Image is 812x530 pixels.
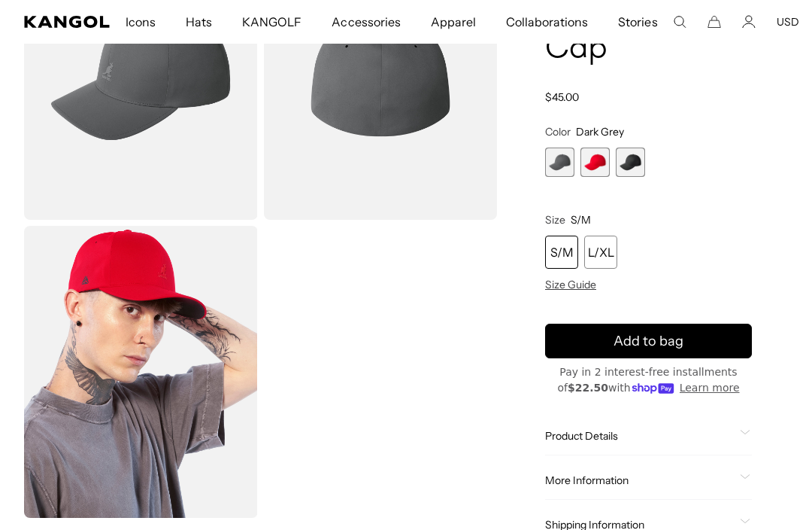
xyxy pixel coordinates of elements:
summary: Search here [673,15,686,29]
a: Kangol [24,16,111,28]
label: Dark Grey [545,148,574,177]
img: red [24,226,258,518]
div: 2 of 3 [580,148,610,177]
button: Cart [707,15,721,29]
span: More Information [545,474,734,487]
div: 3 of 3 [616,148,645,177]
span: Color [545,125,571,139]
span: Product Details [545,429,734,443]
span: Dark Grey [576,125,624,139]
span: Size [545,213,565,227]
div: 1 of 3 [545,148,574,177]
div: L/XL [584,236,617,269]
div: S/M [545,236,578,269]
span: Add to bag [614,331,683,352]
button: Add to bag [545,324,752,358]
span: Size Guide [545,278,596,291]
label: Black [616,148,645,177]
span: S/M [571,213,591,227]
label: Red [580,148,610,177]
button: USD [777,15,799,29]
span: $45.00 [545,90,579,104]
a: Account [742,15,756,29]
